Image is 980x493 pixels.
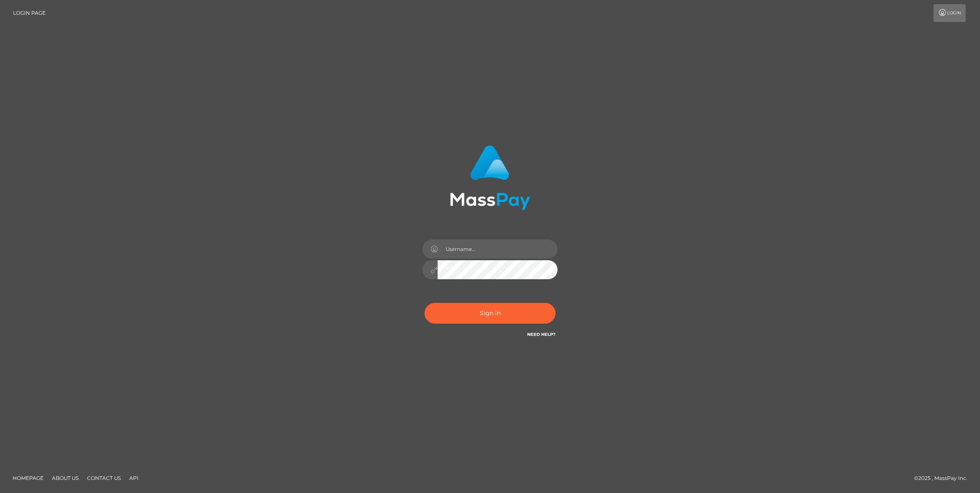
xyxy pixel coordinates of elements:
a: Contact Us [84,471,124,485]
a: About Us [49,471,82,485]
input: Username... [438,240,558,259]
div: © 2025 , MassPay Inc. [914,474,974,483]
a: API [126,471,142,485]
a: Login Page [13,4,46,22]
a: Need Help? [527,332,555,337]
img: MassPay Login [450,145,530,210]
a: Homepage [9,471,47,485]
button: Sign in [425,303,555,324]
a: Login [934,4,966,22]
